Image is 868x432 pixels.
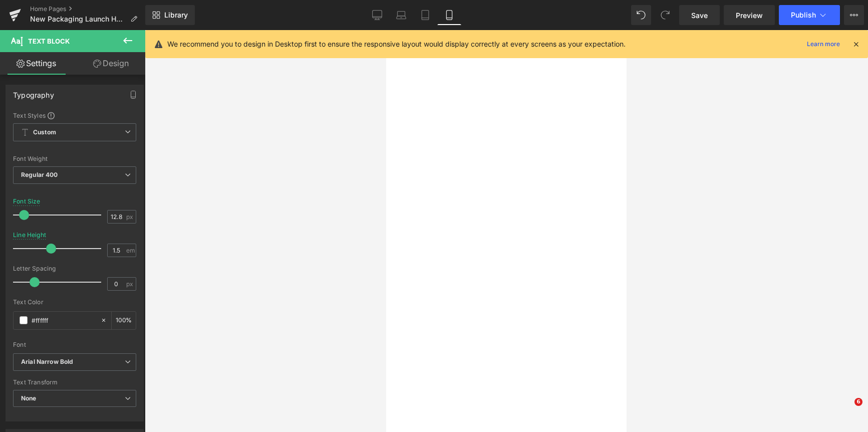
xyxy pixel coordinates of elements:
div: Font Weight [13,155,136,162]
button: Redo [655,5,675,25]
button: Undo [631,5,651,25]
a: Tablet [413,5,437,25]
span: Publish [791,11,816,19]
a: Preview [724,5,775,25]
p: We recommend you to design in Desktop first to ensure the responsive layout would display correct... [167,39,626,50]
div: Font Size [13,198,41,205]
div: Text Styles [13,111,136,119]
b: Regular 400 [21,171,58,178]
div: Typography [13,85,54,99]
a: New Library [145,5,195,25]
a: Mobile [437,5,461,25]
button: More [844,5,864,25]
iframe: Intercom live chat [834,398,858,422]
div: Text Color [13,299,136,306]
input: Color [32,315,96,326]
span: Text Block [28,37,70,45]
a: Home Pages [30,5,145,13]
b: Custom [33,128,56,137]
a: Design [75,52,147,75]
div: Font [13,341,136,348]
b: None [21,394,37,402]
a: Desktop [365,5,389,25]
span: px [126,281,135,287]
span: px [126,213,135,220]
span: 6 [854,398,862,406]
span: New Packaging Launch Homepage Reskin [30,15,126,23]
a: Laptop [389,5,413,25]
a: Learn more [803,38,844,50]
div: Text Transform [13,379,136,386]
div: Letter Spacing [13,265,136,272]
span: Save [691,10,708,21]
span: Preview [736,10,763,21]
div: % [112,312,136,329]
span: em [126,247,135,254]
i: Arial Narrow Bold [21,358,73,366]
div: Line Height [13,232,46,239]
button: Publish [779,5,840,25]
span: Library [164,11,188,20]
